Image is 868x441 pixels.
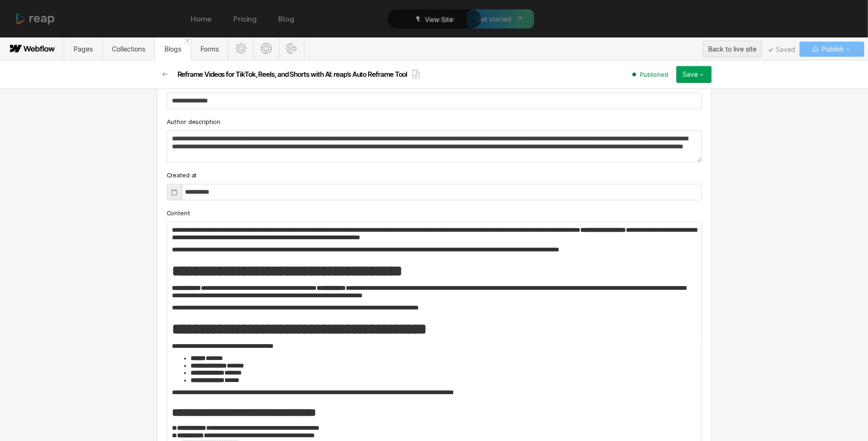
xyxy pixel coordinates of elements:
[676,66,712,83] button: Save
[112,45,145,53] span: Collections
[200,45,219,53] span: Forms
[425,15,453,23] span: View Site
[184,37,191,44] a: Close 'Blogs' tab
[769,48,795,52] span: Saved
[164,45,181,53] span: Blogs
[800,42,864,57] button: Publish
[683,71,698,78] div: Save
[820,42,844,56] span: Publish
[708,42,757,56] div: Back to live site
[167,209,190,217] span: Content
[640,70,668,79] span: Published
[74,45,93,53] span: Pages
[167,171,197,179] span: Created at
[178,70,408,79] h2: Reframe Videos for TikTok, Reels, and Shorts with AI: reap’s Auto Reframe Tool
[703,41,762,57] button: Back to live site
[167,118,221,126] span: Author description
